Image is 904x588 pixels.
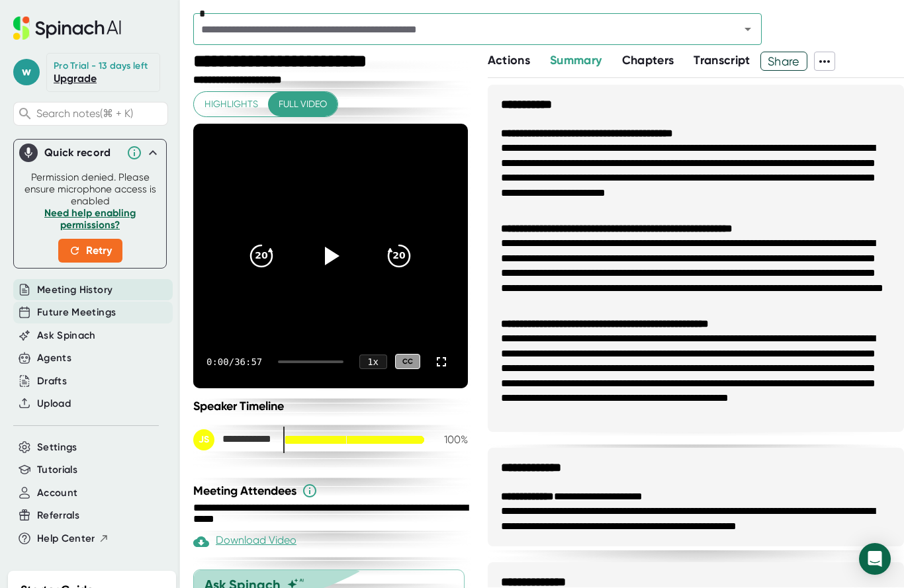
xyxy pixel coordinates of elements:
span: Summary [550,53,602,67]
span: Highlights [204,96,258,112]
span: Transcript [694,53,750,67]
button: Future Meetings [37,305,116,320]
button: Meeting History [37,282,113,298]
button: Ask Spinach [37,328,96,343]
span: w [13,59,40,85]
button: Actions [488,52,530,69]
span: Help Center [37,531,95,546]
button: Chapters [622,52,674,69]
div: Quick record [19,140,161,166]
div: Permission denied. Please ensure microphone access is enabled [22,171,158,263]
div: JS [193,429,214,450]
div: Jose Segarra [193,429,273,450]
span: Share [761,50,807,73]
span: Retry [69,243,112,259]
button: Drafts [37,374,67,389]
button: Full video [268,92,338,116]
div: CC [395,354,420,369]
button: Help Center [37,531,109,546]
button: Highlights [194,92,269,116]
div: Pro Trial - 13 days left [54,60,148,72]
div: Meeting Attendees [193,483,471,499]
a: Upgrade [54,72,97,85]
a: Need help enabling permissions? [44,207,136,231]
button: Referrals [37,508,79,523]
div: Quick record [44,146,120,159]
button: Summary [550,52,602,69]
button: Tutorials [37,462,77,478]
button: Share [760,52,807,71]
button: Agents [37,351,71,366]
span: Full video [279,96,327,112]
button: Settings [37,440,77,455]
div: Open Intercom Messenger [859,543,891,575]
span: Search notes (⌘ + K) [36,107,164,120]
span: Chapters [622,53,674,67]
div: 100 % [435,433,468,446]
button: Open [739,20,757,38]
div: 0:00 / 36:57 [206,357,262,367]
div: 1 x [359,355,387,369]
button: Retry [58,239,122,263]
span: Actions [488,53,530,67]
div: Download Video [193,534,296,550]
button: Account [37,485,77,501]
button: Upload [37,396,71,411]
button: Transcript [694,52,750,69]
div: Speaker Timeline [193,399,468,413]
